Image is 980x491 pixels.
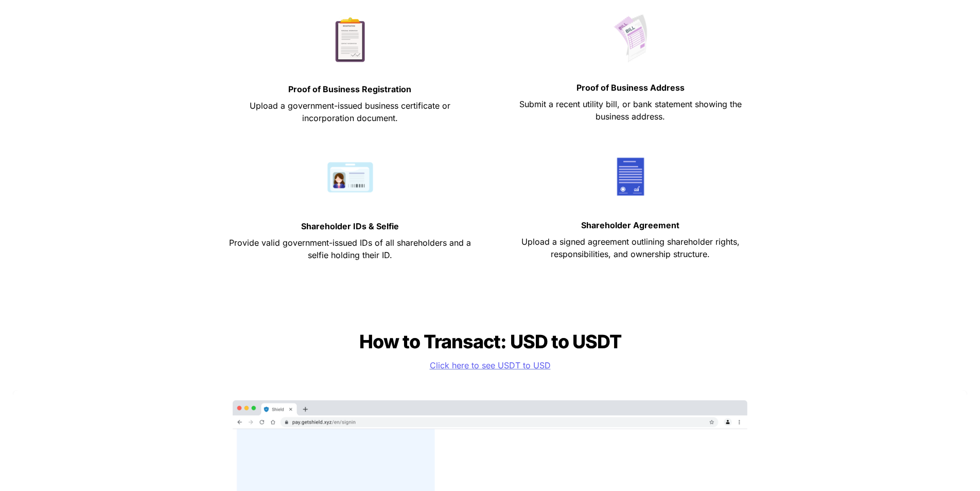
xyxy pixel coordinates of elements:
span: Submit a recent utility bill, or bank statement showing the business address. [519,99,744,122]
span: Provide valid government-issued IDs of all shareholders and a selfie holding their ID. [229,238,474,260]
strong: Proof of Business Registration [288,84,411,94]
span: Upload a government-issued business certificate or incorporation document. [250,100,453,123]
strong: Shareholder Agreement [581,220,679,230]
strong: Shareholder IDs & Selfie [301,221,399,231]
strong: Proof of Business Address [576,82,685,93]
span: How to Transact: USD to USDT [359,330,621,353]
span: Upload a signed agreement outlining shareholder rights, responsibilities, and ownership structure. [521,236,742,259]
a: Click here to see USDT to USD [430,360,551,370]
